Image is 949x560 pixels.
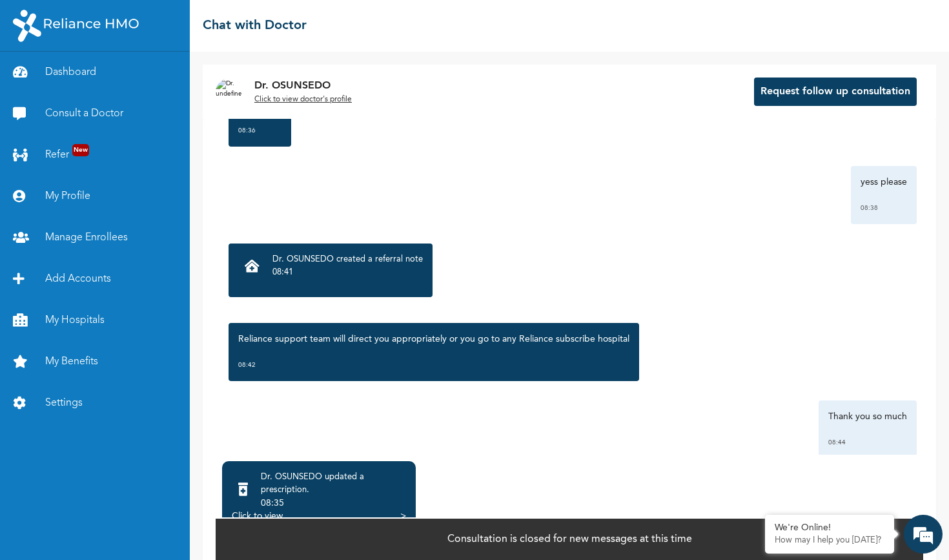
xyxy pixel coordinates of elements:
div: Dr. OSUNSEDO updated a prescription . [261,471,406,497]
p: How may I help you today? [775,535,884,546]
span: New [72,144,89,156]
div: Click to view [232,510,283,523]
p: Thank you so much [828,410,907,423]
u: Click to view doctor's profile [254,96,352,103]
h2: Chat with Doctor [203,16,307,36]
img: Dr. undefined` [216,79,241,105]
div: 08:36 [238,124,281,137]
div: We're Online! [775,523,884,534]
p: yess please [861,176,907,189]
p: Dr. OSUNSEDO created a referral note [272,253,423,266]
div: 08:35 [261,497,406,510]
div: 08:38 [861,202,907,214]
button: Request follow up consultation [754,78,917,106]
div: 08:44 [828,436,907,449]
div: > [400,510,406,523]
div: 08:42 [238,358,629,371]
p: Consultation is closed for new messages at this time [447,532,692,547]
p: 08:41 [272,266,423,279]
p: Dr. OSUNSEDO [254,78,352,94]
img: RelianceHMO's Logo [13,10,139,42]
p: Reliance support team will direct you appropriately or you go to any Reliance subscribe hospital [238,333,629,346]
